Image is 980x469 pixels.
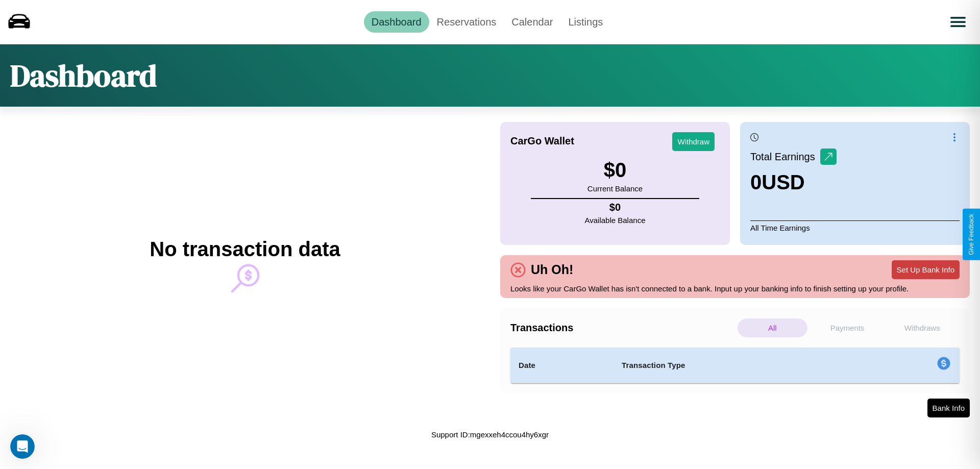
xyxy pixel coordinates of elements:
[510,282,960,295] p: Looks like your CarGo Wallet has isn't connected to a bank. Input up your banking info to finish ...
[510,135,574,147] h4: CarGo Wallet
[813,318,883,337] p: Payments
[750,147,820,166] p: Total Earnings
[587,182,643,195] p: Current Balance
[672,132,715,151] button: Withdraw
[887,318,957,337] p: Withdraws
[519,359,605,372] h4: Date
[526,262,578,277] h4: Uh Oh!
[750,220,960,235] p: All Time Earnings
[750,171,837,194] h3: 0 USD
[585,202,646,213] h4: $ 0
[587,159,643,182] h3: $ 0
[504,11,560,33] a: Calendar
[431,428,549,441] p: Support ID: mgexxeh4ccou4hy6xgr
[10,434,35,459] iframe: Intercom live chat
[10,55,157,96] h1: Dashboard
[150,238,340,261] h2: No transaction data
[510,322,735,334] h4: Transactions
[738,318,807,337] p: All
[622,359,853,372] h4: Transaction Type
[364,11,429,33] a: Dashboard
[510,348,960,383] table: simple table
[968,214,975,255] div: Give Feedback
[927,399,970,417] button: Bank Info
[892,260,960,279] button: Set Up Bank Info
[944,8,972,36] button: Open menu
[585,213,646,227] p: Available Balance
[560,11,610,33] a: Listings
[429,11,504,33] a: Reservations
